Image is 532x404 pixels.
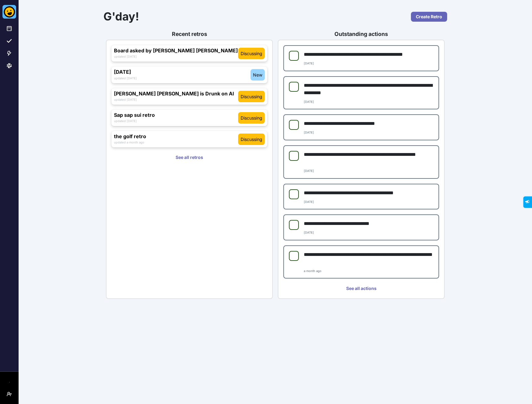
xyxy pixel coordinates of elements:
h3: [DATE] [114,69,251,75]
small: updated a month ago [114,141,144,144]
small: updated [DATE] [114,98,137,101]
h3: Outstanding actions [278,31,445,37]
span: discussing [241,136,262,143]
a: the golf retrodiscussingupdated a month ago [111,131,267,147]
span: User menu [7,397,12,402]
img: Better [2,5,16,19]
small: [DATE] [304,169,314,173]
h3: Sap sap sui retro [114,112,238,118]
h1: G'day! [103,10,361,23]
i: User menu [7,392,12,397]
h3: Recent retros [106,31,273,37]
span: discussing [241,115,262,121]
a: Sap sap sui retrodiscussingupdated [DATE] [111,110,267,126]
span: new [253,72,262,78]
small: a month ago [304,269,321,273]
small: [DATE] [304,231,314,234]
a: Create Retro [411,12,447,22]
small: updated [DATE] [114,55,137,58]
span:  [4,2,8,6]
button: Workspace [4,377,14,387]
small: [DATE] [304,200,314,204]
a: See all retros [111,152,267,162]
small: [DATE] [304,62,314,65]
button: User menu [4,389,14,399]
a: [DATE]newupdated [DATE] [111,67,267,83]
span: discussing [241,50,262,57]
small: [DATE] [304,131,314,134]
h3: [PERSON_NAME] [PERSON_NAME] is Drunk on AI [114,91,238,97]
h3: the golf retro [114,134,238,139]
a: [PERSON_NAME] [PERSON_NAME] is Drunk on AIdiscussingupdated [DATE] [111,88,267,105]
small: updated [DATE] [114,119,137,123]
small: updated [DATE] [114,77,137,80]
a: See all actions [283,283,439,293]
span: discussing [241,93,262,100]
h3: Board asked by [PERSON_NAME] [PERSON_NAME] [114,48,238,54]
small: [DATE] [304,100,314,103]
a: Board asked by [PERSON_NAME] [PERSON_NAME]discussingupdated [DATE] [111,45,267,62]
